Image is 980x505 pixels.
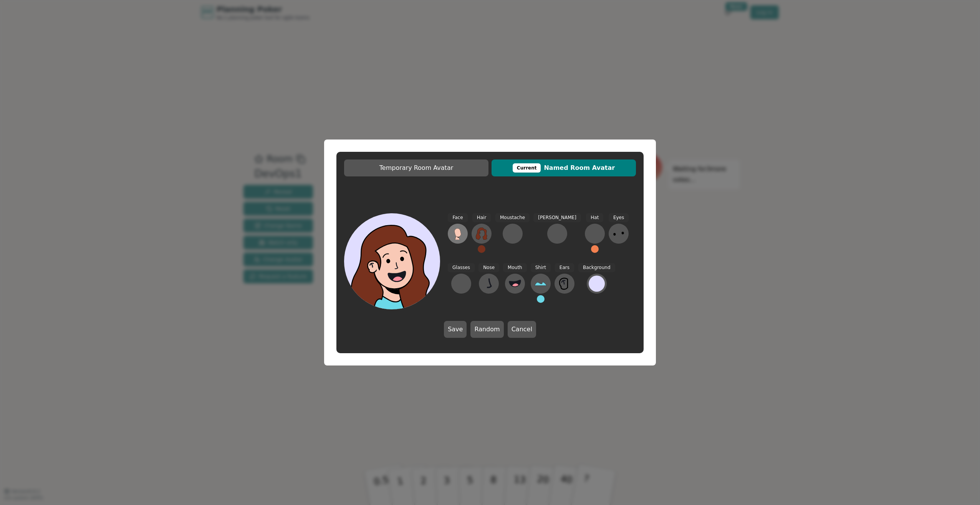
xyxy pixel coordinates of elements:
button: Temporary Room Avatar [344,159,488,176]
span: Named Room Avatar [495,163,632,173]
button: Random [470,321,503,338]
div: This avatar will be displayed in dedicated rooms [513,163,541,173]
span: Mouth [503,263,527,272]
span: Glasses [448,263,475,272]
span: Background [578,263,615,272]
span: Shirt [531,263,551,272]
span: Hat [586,213,603,222]
span: Hair [472,213,491,222]
span: Temporary Room Avatar [348,163,485,173]
button: Save [444,321,467,338]
span: Eyes [609,213,629,222]
span: Moustache [495,213,530,222]
button: CurrentNamed Room Avatar [492,159,636,176]
button: Cancel [508,321,536,338]
span: Nose [478,263,499,272]
span: [PERSON_NAME] [533,213,581,222]
span: Face [448,213,467,222]
span: Ears [555,263,574,272]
